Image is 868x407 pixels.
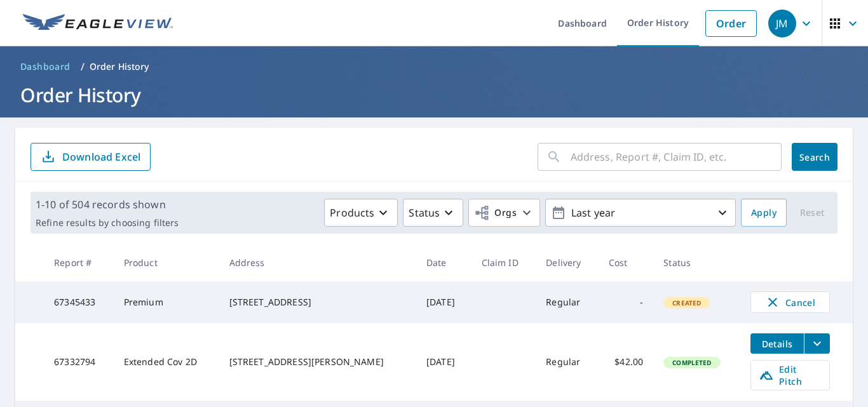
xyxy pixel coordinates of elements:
[330,205,374,220] p: Products
[324,199,398,227] button: Products
[768,10,796,37] div: JM
[764,295,817,310] span: Cancel
[599,323,654,401] td: $42.00
[15,82,853,108] h1: Order History
[90,60,149,73] p: Order History
[804,333,830,354] button: filesDropdownBtn-67332794
[229,356,406,368] div: [STREET_ADDRESS][PERSON_NAME]
[750,333,804,354] button: detailsBtn-67332794
[802,151,827,163] span: Search
[599,244,654,281] th: Cost
[758,338,796,350] span: Details
[416,244,471,281] th: Date
[15,57,76,77] a: Dashboard
[471,244,536,281] th: Claim ID
[705,10,757,37] a: Order
[653,244,740,281] th: Status
[44,281,114,323] td: 67345433
[44,244,114,281] th: Report #
[403,199,463,227] button: Status
[571,139,782,175] input: Address, Report #, Claim ID, etc.
[409,205,440,220] p: Status
[20,60,71,73] span: Dashboard
[468,199,540,227] button: Orgs
[36,197,179,212] p: 1-10 of 504 records shown
[536,281,598,323] td: Regular
[416,323,471,401] td: [DATE]
[759,363,822,387] span: Edit Pitch
[15,57,853,77] nav: breadcrumb
[114,323,219,401] td: Extended Cov 2D
[81,59,85,74] li: /
[741,199,787,227] button: Apply
[750,360,830,390] a: Edit Pitch
[751,205,776,221] span: Apply
[536,244,598,281] th: Delivery
[665,358,719,367] span: Completed
[599,281,654,323] td: -
[229,296,406,309] div: [STREET_ADDRESS]
[23,14,173,33] img: EV Logo
[545,199,736,227] button: Last year
[792,143,837,171] button: Search
[114,281,219,323] td: Premium
[665,298,709,307] span: Created
[750,291,830,313] button: Cancel
[62,150,140,164] p: Download Excel
[31,143,151,171] button: Download Excel
[536,323,598,401] td: Regular
[219,244,416,281] th: Address
[36,217,179,229] p: Refine results by choosing filters
[474,205,517,221] span: Orgs
[44,323,114,401] td: 67332794
[416,281,471,323] td: [DATE]
[114,244,219,281] th: Product
[566,202,715,224] p: Last year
